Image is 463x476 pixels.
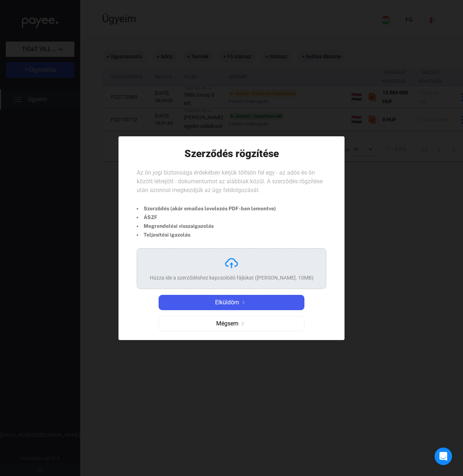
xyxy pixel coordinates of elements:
span: Mégsem [216,319,238,328]
span: Az ön jogi biztonsága érdekében kérjük töltsön fel egy - az adós és ön között létrejött - dokumen... [137,169,323,194]
img: arrow-right-white [239,301,248,304]
button: Mégsemarrow-right-grey [159,316,304,331]
li: Szerződés (akár emailes levelezés PDF-ben lementve) [137,204,276,213]
li: Teljesítési igazolás [137,230,276,239]
img: arrow-right-grey [238,322,247,325]
span: Elküldöm [215,298,239,307]
li: Megrendelési visszaigazolás [137,222,276,230]
img: upload-cloud [224,256,239,270]
div: Open Intercom Messenger [435,448,452,465]
button: Elküldömarrow-right-white [159,295,304,310]
div: Húzza ide a szerződéshez kapcsolódó fájlokat ([PERSON_NAME]. 10MB) [150,274,314,281]
li: ÁSZF [137,213,276,222]
h1: Szerződés rögzítése [184,147,279,160]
